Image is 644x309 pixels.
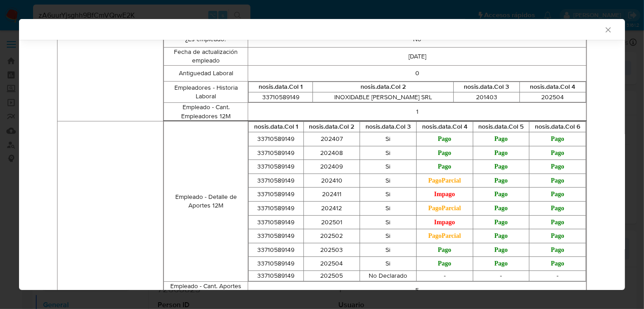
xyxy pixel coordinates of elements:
td: Pago [529,188,586,202]
td: Empleado - Detalle de Aportes 12M [163,121,248,281]
td: Antiguedad Laboral [163,66,248,82]
td: Pago [473,146,529,160]
td: 202408 [303,146,360,160]
button: Cerrar ventana [604,25,612,34]
div: closure-recommendation-modal [19,19,625,290]
td: PagoParcial [416,174,473,188]
td: Pago [416,132,473,146]
td: 5 [248,281,586,299]
th: nosis.data.Col 1 [249,122,303,132]
td: 33710589149 [249,201,303,215]
td: Pago [473,215,529,229]
td: 33710589149 [249,174,303,188]
td: PagoParcial [416,201,473,215]
td: 33710589149 [249,257,303,271]
td: - [529,270,586,281]
td: [DATE] [248,47,586,65]
td: Pago [416,146,473,160]
td: Pago [529,229,586,243]
td: Si [360,132,417,146]
td: 33710589149 [249,270,303,281]
td: Pago [416,243,473,257]
td: Si [360,160,417,174]
th: nosis.data.Col 4 [519,82,586,92]
td: 202409 [303,160,360,174]
td: 202411 [303,188,360,202]
td: - [473,270,529,281]
td: 33710589149 [249,146,303,160]
td: No Declarado [360,270,417,281]
td: 202504 [303,257,360,271]
td: 201403 [453,92,519,102]
th: nosis.data.Col 2 [313,82,454,92]
td: 202504 [519,92,586,102]
th: nosis.data.Col 4 [416,122,473,132]
td: Pago [529,132,586,146]
td: Pago [416,160,473,174]
td: 202501 [303,215,360,229]
td: Pago [473,257,529,271]
td: - [416,270,473,281]
td: Si [360,229,417,243]
td: Pago [529,146,586,160]
td: Empleadores - Historia Laboral [163,82,248,103]
td: Si [360,215,417,229]
td: Pago [416,257,473,271]
td: 33710589149 [249,229,303,243]
td: Empleado - Cant. Aportes pagos 12M [163,281,248,299]
th: nosis.data.Col 2 [303,122,360,132]
td: Impago [416,188,473,202]
th: nosis.data.Col 3 [453,82,519,92]
td: Pago [473,174,529,188]
td: Pago [473,243,529,257]
td: PagoParcial [416,229,473,243]
td: 202505 [303,270,360,281]
td: Pago [529,160,586,174]
td: 202412 [303,201,360,215]
td: Pago [529,243,586,257]
td: 33710589149 [249,243,303,257]
td: 1 [248,103,586,121]
td: 202503 [303,243,360,257]
td: Pago [473,188,529,202]
td: Pago [529,215,586,229]
td: 0 [248,66,586,82]
td: INOXIDABLE [PERSON_NAME] SRL [313,92,454,102]
td: Pago [529,174,586,188]
td: 33710589149 [249,188,303,202]
td: 202502 [303,229,360,243]
td: Pago [473,201,529,215]
td: Si [360,201,417,215]
td: Pago [473,160,529,174]
td: 33710589149 [249,160,303,174]
th: nosis.data.Col 3 [360,122,417,132]
td: Si [360,257,417,271]
th: nosis.data.Col 5 [473,122,529,132]
td: Pago [473,229,529,243]
td: Si [360,174,417,188]
td: Si [360,243,417,257]
th: nosis.data.Col 1 [249,82,313,92]
th: nosis.data.Col 6 [529,122,586,132]
td: Fecha de actualización empleado [163,47,248,65]
td: 202410 [303,174,360,188]
td: Pago [529,201,586,215]
td: Si [360,146,417,160]
td: Pago [473,132,529,146]
td: 33710589149 [249,215,303,229]
td: Impago [416,215,473,229]
td: 33710589149 [249,132,303,146]
td: Si [360,188,417,202]
td: Empleado - Cant. Empleadores 12M [163,103,248,121]
td: 33710589149 [249,92,313,102]
td: 202407 [303,132,360,146]
td: Pago [529,257,586,271]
